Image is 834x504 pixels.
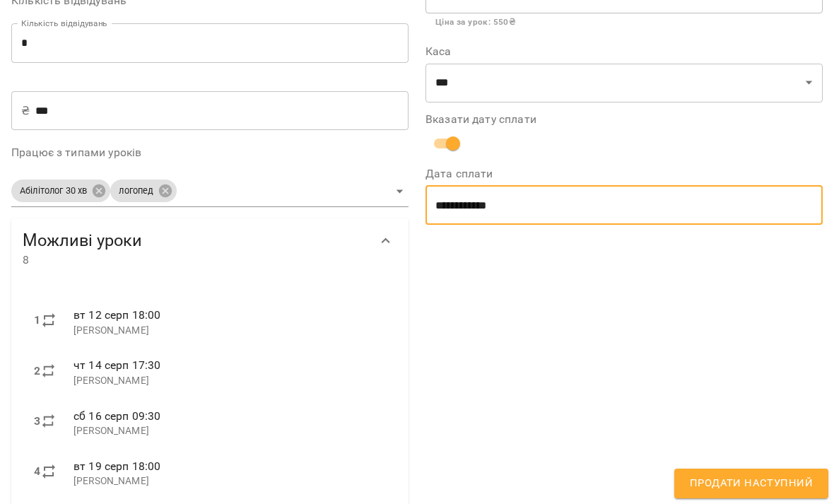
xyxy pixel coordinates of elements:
p: [PERSON_NAME] [74,474,386,488]
label: Дата сплати [425,168,823,180]
span: 8 [23,252,369,269]
p: [PERSON_NAME] [74,374,386,388]
label: Вказати дату сплати [425,114,823,125]
span: Продати наступний [690,474,813,493]
div: логопед [110,180,177,202]
p: [PERSON_NAME] [74,424,386,438]
div: Абілітолог 30 хвлогопед [11,175,409,207]
label: Працює з типами уроків [11,147,409,158]
button: Show more [369,224,403,258]
label: 3 [34,413,40,430]
span: вт 19 серп 18:00 [74,459,160,473]
span: вт 12 серп 18:00 [74,308,160,322]
label: 2 [34,363,40,380]
p: ₴ [21,102,30,119]
p: [PERSON_NAME] [74,324,386,338]
label: 4 [34,463,40,480]
label: 1 [34,312,40,329]
span: Абілітолог 30 хв [11,184,95,198]
b: Ціна за урок : 550 ₴ [435,17,515,27]
div: Абілітолог 30 хв [11,180,110,202]
span: Можливі уроки [23,230,369,252]
button: Продати наступний [674,469,828,498]
label: Каса [425,46,823,57]
span: чт 14 серп 17:30 [74,358,160,372]
span: сб 16 серп 09:30 [74,409,160,423]
span: логопед [110,184,162,198]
